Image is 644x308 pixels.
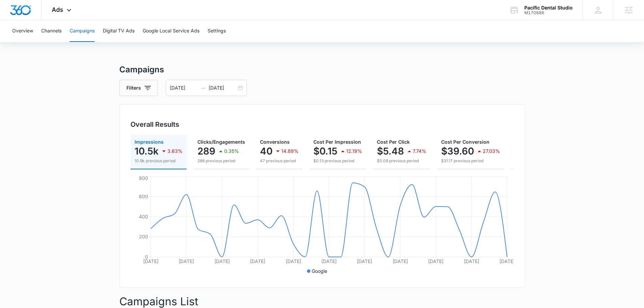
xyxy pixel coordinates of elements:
p: 3.63% [167,149,183,153]
h3: Campaigns [119,64,525,76]
button: Google Local Service Ads [143,20,199,42]
tspan: [DATE] [214,258,230,264]
p: 47 previous period [260,158,299,164]
h3: Overall Results [130,119,179,129]
p: 27.03% [483,149,500,153]
span: Cost Per Conversion [441,139,490,145]
p: 40 [260,146,272,157]
p: $5.09 previous period [377,158,426,164]
p: $39.60 [441,146,474,157]
tspan: [DATE] [392,258,408,264]
p: 10.9k previous period [135,158,183,164]
span: Cost Per Impression [313,139,361,145]
input: End date [209,84,237,92]
p: Google [312,267,327,275]
p: $0.15 [313,146,337,157]
tspan: [DATE] [285,258,301,264]
button: Digital TV Ads [103,20,135,42]
tspan: [DATE] [428,258,444,264]
button: Campaigns [70,20,95,42]
span: Impressions [135,139,164,145]
tspan: [DATE] [143,258,159,264]
div: account name [524,5,573,10]
button: Filters [119,80,158,96]
p: $5.48 [377,146,404,157]
span: Cost Per Click [377,139,410,145]
input: Start date [170,84,198,92]
tspan: 200 [139,234,148,239]
span: Conversions [260,139,290,145]
tspan: [DATE] [178,258,194,264]
tspan: 0 [145,254,148,260]
tspan: [DATE] [463,258,479,264]
p: 289 [197,146,215,157]
p: 10.5k [135,146,159,157]
p: 288 previous period [197,158,245,164]
tspan: 400 [139,214,148,219]
span: Ads [52,6,63,13]
tspan: 600 [139,193,148,199]
span: to [200,85,206,91]
tspan: 800 [139,175,148,181]
tspan: [DATE] [321,258,337,264]
p: 12.19% [346,149,362,153]
tspan: [DATE] [250,258,265,264]
button: Settings [208,20,226,42]
div: account id [524,10,573,15]
p: 0.35% [224,149,239,153]
span: Clicks/Engagements [197,139,245,145]
span: swap-right [200,85,206,91]
p: $0.13 previous period [313,158,362,164]
tspan: [DATE] [357,258,372,264]
p: 14.89% [281,149,299,153]
tspan: [DATE] [499,258,515,264]
button: Overview [12,20,33,42]
button: Channels [41,20,62,42]
p: $31.17 previous period [441,158,500,164]
p: 7.74% [413,149,426,153]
